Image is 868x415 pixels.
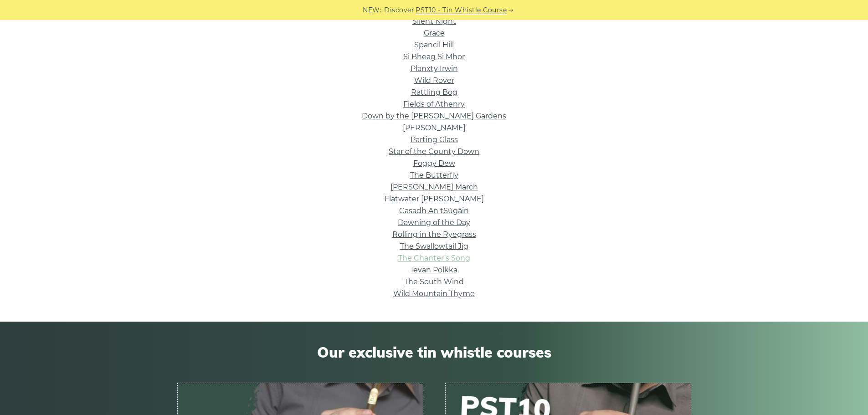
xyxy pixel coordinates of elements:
[403,52,465,61] a: Si­ Bheag Si­ Mhor
[411,135,458,144] a: Parting Glass
[398,254,470,262] a: The Chanter’s Song
[389,147,479,156] a: Star of the County Down
[398,218,470,227] a: Dawning of the Day
[411,64,458,73] a: Planxty Irwin
[403,100,465,108] a: Fields of Athenry
[403,123,466,132] a: [PERSON_NAME]
[362,112,506,120] a: Down by the [PERSON_NAME] Gardens
[414,41,454,49] a: Spancil Hill
[177,343,691,361] span: Our exclusive tin whistle courses
[410,171,458,179] a: The Butterfly
[416,5,507,15] a: PST10 - Tin Whistle Course
[393,289,475,298] a: Wild Mountain Thyme
[424,29,445,37] a: Grace
[385,195,484,203] a: Flatwater [PERSON_NAME]
[411,88,457,97] a: Rattling Bog
[392,230,476,239] a: Rolling in the Ryegrass
[390,183,478,191] a: [PERSON_NAME] March
[411,266,457,274] a: Ievan Polkka
[404,277,464,286] a: The South Wind
[400,242,468,251] a: The Swallowtail Jig
[413,159,455,168] a: Foggy Dew
[384,5,414,15] span: Discover
[363,5,381,15] span: NEW:
[399,206,469,215] a: Casadh An tSúgáin
[414,76,454,85] a: Wild Rover
[412,17,456,26] a: Silent Night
